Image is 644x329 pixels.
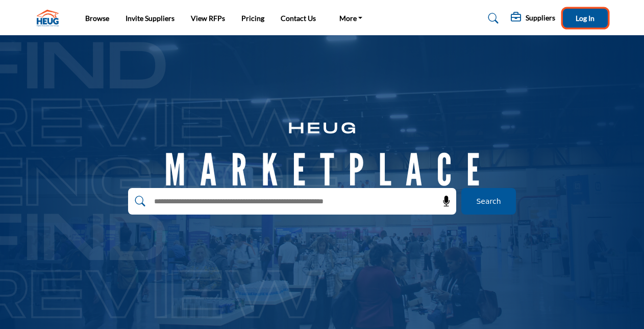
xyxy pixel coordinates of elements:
a: View RFPs [191,14,225,22]
a: Pricing [241,14,264,22]
a: Browse [85,14,109,22]
a: Invite Suppliers [126,14,175,22]
h5: Suppliers [526,13,555,22]
a: Contact Us [281,14,316,22]
a: More [332,11,370,26]
span: Log In [576,14,595,22]
button: Search [461,188,516,215]
span: Search [476,196,501,207]
button: Log In [563,9,608,28]
img: Site Logo [37,10,64,27]
a: Search [478,10,505,27]
div: Suppliers [511,12,555,25]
